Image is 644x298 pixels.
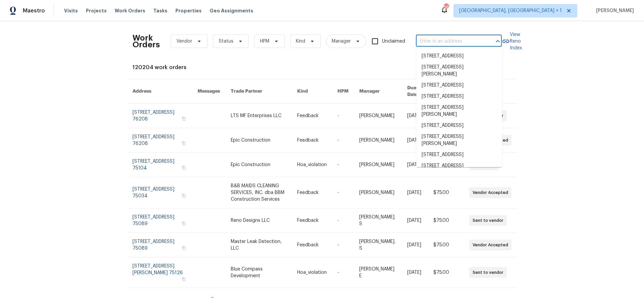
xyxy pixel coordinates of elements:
span: Kind [296,38,305,45]
td: Feedback [292,128,332,153]
td: Feedback [292,208,332,233]
li: [STREET_ADDRESS] [416,120,502,131]
span: Projects [86,7,107,14]
li: [STREET_ADDRESS][PERSON_NAME] [416,62,502,80]
td: - [332,233,354,257]
button: Copy Address [181,220,187,227]
td: Feedback [292,104,332,128]
td: Master Leak Detection, LLC [225,233,292,257]
td: Blue Compass Development [225,257,292,288]
td: Feedback [292,177,332,208]
span: [PERSON_NAME] [593,7,634,14]
td: B&B MAIDS CLEANING SERVICES, INC. dba BBM Construction Services [225,177,292,208]
td: - [332,257,354,288]
li: [STREET_ADDRESS] [416,51,502,62]
td: Epic Construction [225,153,292,177]
span: [GEOGRAPHIC_DATA], [GEOGRAPHIC_DATA] + 1 [459,7,562,14]
li: [STREET_ADDRESS] [416,91,502,102]
div: 120204 work orders [132,64,512,71]
td: Epic Construction [225,128,292,153]
button: Copy Address [181,116,187,122]
th: Manager [354,79,402,104]
th: Trade Partner [225,79,292,104]
th: Due Date [402,79,428,104]
span: Geo Assignments [210,7,253,14]
td: [PERSON_NAME]. S [354,233,402,257]
div: 58 [444,4,448,11]
span: HPM [260,38,269,45]
span: Maestro [23,7,45,14]
td: - [332,104,354,128]
td: Feedback [292,233,332,257]
td: [PERSON_NAME] E [354,257,402,288]
td: Hoa_violation [292,257,332,288]
td: - [332,128,354,153]
span: Vendor [176,38,192,45]
h2: Work Orders [132,35,160,48]
span: Manager [332,38,351,45]
button: Close [493,37,502,46]
span: Tasks [153,8,167,13]
a: View Reno Index [502,31,522,51]
td: - [332,177,354,208]
span: Visits [64,7,78,14]
button: Copy Address [181,140,187,146]
th: Address [127,79,192,104]
td: Reno Designs LLC [225,208,292,233]
button: Copy Address [181,193,187,199]
td: Hoa_violation [292,153,332,177]
li: [STREET_ADDRESS] [416,149,502,160]
li: [STREET_ADDRESS] [416,80,502,91]
li: [STREET_ADDRESS][PERSON_NAME] [416,160,502,179]
span: Work Orders [115,7,145,14]
th: Kind [292,79,332,104]
input: Enter in an address [416,36,483,47]
span: Properties [175,7,202,14]
button: Copy Address [181,276,187,282]
span: Unclaimed [382,38,405,45]
td: [PERSON_NAME]. S [354,208,402,233]
td: [PERSON_NAME] [354,177,402,208]
span: Status [219,38,233,45]
th: HPM [332,79,354,104]
td: [PERSON_NAME] [354,104,402,128]
td: [PERSON_NAME] [354,128,402,153]
button: Copy Address [181,245,187,251]
td: - [332,208,354,233]
th: Messages [192,79,225,104]
li: [STREET_ADDRESS][PERSON_NAME] [416,102,502,120]
button: Copy Address [181,165,187,171]
td: [PERSON_NAME] [354,153,402,177]
li: [STREET_ADDRESS][PERSON_NAME] [416,131,502,149]
td: LTS MF Enterprises LLC [225,104,292,128]
td: - [332,153,354,177]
